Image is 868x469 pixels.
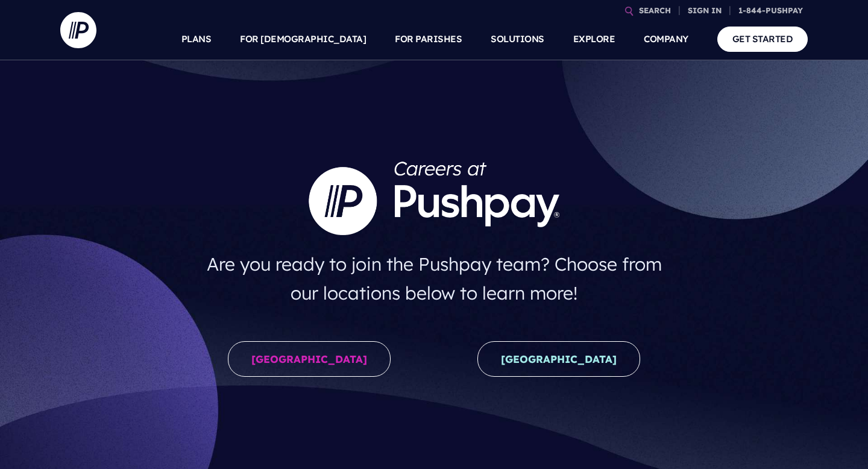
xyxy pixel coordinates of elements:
[228,341,391,377] a: [GEOGRAPHIC_DATA]
[181,18,212,60] a: PLANS
[477,341,640,377] a: [GEOGRAPHIC_DATA]
[491,18,544,60] a: SOLUTIONS
[644,18,688,60] a: COMPANY
[195,245,674,312] h4: Are you ready to join the Pushpay team? Choose from our locations below to learn more!
[395,18,462,60] a: FOR PARISHES
[240,18,366,60] a: FOR [DEMOGRAPHIC_DATA]
[573,18,615,60] a: EXPLORE
[717,27,808,51] a: GET STARTED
